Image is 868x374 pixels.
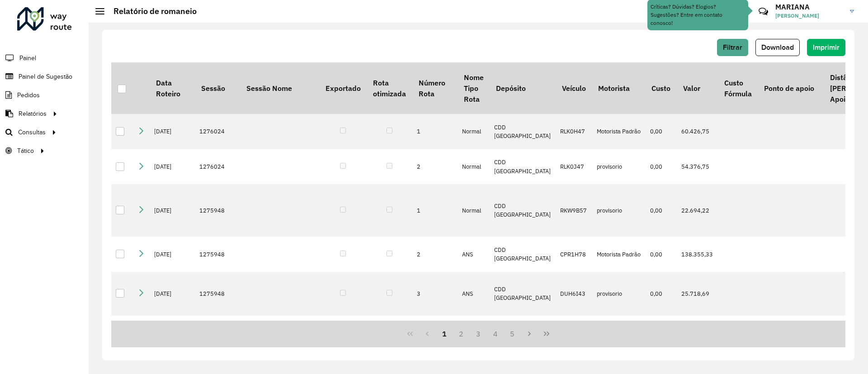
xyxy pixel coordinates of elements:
th: Custo [646,62,677,114]
td: 138.355,33 [677,237,718,272]
td: 1276024 [195,149,240,185]
td: FIJ5C05 [556,316,592,351]
span: Relatórios [19,109,47,118]
td: [DATE] [150,114,195,149]
td: ANS [458,237,490,272]
td: Normal [458,149,490,185]
span: Pedidos [17,90,40,100]
td: 1275948 [195,272,240,316]
td: 16.075,17 [677,316,718,351]
th: Data Roteiro [150,62,195,114]
td: [DATE] [150,149,195,185]
span: [PERSON_NAME] [775,12,843,20]
td: Normal [458,316,490,351]
td: Normal [458,184,490,237]
th: Custo Fórmula [718,62,758,114]
td: [DATE] [150,272,195,316]
td: 0,00 [646,149,677,185]
td: ANS [458,272,490,316]
span: Tático [17,146,34,156]
button: 4 [487,325,504,342]
th: Nome Tipo Rota [458,62,490,114]
td: 1275948 [195,316,240,351]
td: CPR1H78 [556,237,592,272]
td: 60.426,75 [677,114,718,149]
td: provisorio [592,184,646,237]
td: RLK0H47 [556,114,592,149]
td: 1 [412,114,458,149]
a: Contato Rápido [754,2,773,21]
td: provisorio [592,149,646,185]
td: [DATE] [150,184,195,237]
span: Download [761,43,794,51]
button: 3 [470,325,487,342]
th: Sessão [195,62,240,114]
td: 0,00 [646,272,677,316]
td: 3 [412,272,458,316]
td: [DATE] [150,316,195,351]
th: Depósito [490,62,556,114]
td: DUH6I43 [556,272,592,316]
td: CDD [GEOGRAPHIC_DATA] [490,184,556,237]
button: 1 [436,325,453,342]
td: provisorio [592,272,646,316]
span: Painel [19,53,36,63]
th: Valor [677,62,718,114]
h3: MARIANA [775,3,843,11]
td: 1275948 [195,237,240,272]
td: CDD [GEOGRAPHIC_DATA] [490,149,556,185]
td: 0,00 [646,237,677,272]
td: 0,00 [646,316,677,351]
th: Rota otimizada [367,62,412,114]
td: provisorio [592,316,646,351]
td: CDD [GEOGRAPHIC_DATA] [490,114,556,149]
td: 54.376,75 [677,149,718,185]
td: Motorista Padrão [592,114,646,149]
th: Número Rota [412,62,458,114]
td: 2 [412,149,458,185]
th: Ponto de apoio [758,62,824,114]
th: Veículo [556,62,592,114]
td: 0,00 [646,114,677,149]
button: 5 [504,325,521,342]
button: Last Page [538,325,555,342]
td: CDD [GEOGRAPHIC_DATA] [490,272,556,316]
td: 0,00 [646,184,677,237]
td: 2 [412,237,458,272]
td: 1275948 [195,184,240,237]
td: CDD [GEOGRAPHIC_DATA] [490,316,556,351]
td: [DATE] [150,237,195,272]
th: Exportado [319,62,367,114]
button: 2 [453,325,470,342]
span: Consultas [18,128,46,137]
span: Painel de Sugestão [19,72,72,81]
button: Imprimir [807,39,845,56]
span: Imprimir [813,43,840,51]
td: 1276024 [195,114,240,149]
td: 25.718,69 [677,272,718,316]
button: Download [755,39,800,56]
th: Motorista [592,62,646,114]
td: CDD [GEOGRAPHIC_DATA] [490,237,556,272]
button: Next Page [521,325,538,342]
span: Filtrar [723,43,742,51]
td: 1 [412,184,458,237]
td: RKW9B57 [556,184,592,237]
th: Sessão Nome [240,62,319,114]
td: Normal [458,114,490,149]
td: Motorista Padrão [592,237,646,272]
h2: Relatório de romaneio [104,6,197,16]
td: 22.694,22 [677,184,718,237]
td: RLK0J47 [556,149,592,185]
button: Filtrar [717,39,748,56]
td: 4 [412,316,458,351]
